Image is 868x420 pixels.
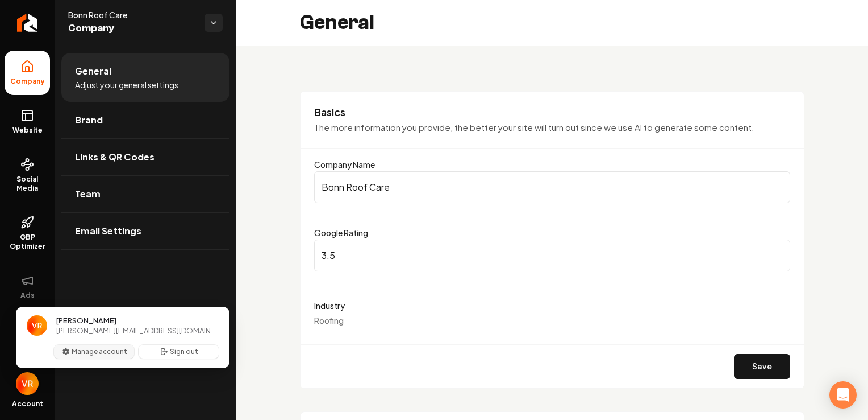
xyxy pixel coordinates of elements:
input: Google Rating [314,240,790,271]
label: Company Name [314,159,375,170]
button: Save [734,354,790,379]
label: Industry [314,299,790,312]
img: Vanessa Rambeck [16,372,39,395]
span: Links & QR Codes [75,150,155,164]
img: Vanessa Rambeck [27,315,47,336]
div: User button popover [16,307,229,368]
span: [PERSON_NAME][EMAIL_ADDRESS][DOMAIN_NAME] [56,326,219,336]
button: Close user button [16,372,39,395]
span: Adjust your general settings. [75,79,181,90]
h2: General [300,11,374,34]
p: The more information you provide, the better your site will turn out since we use AI to generate ... [314,121,790,134]
span: Brand [75,113,103,127]
div: Open Intercom Messenger [829,381,857,409]
span: Website [8,126,47,135]
img: Rebolt Logo [17,14,38,32]
span: [PERSON_NAME] [56,315,116,326]
span: Team [75,187,101,201]
span: Roofing [314,315,344,326]
input: Company Name [314,171,790,203]
span: Account [12,400,43,409]
h3: Basics [314,105,790,119]
span: Social Media [5,175,50,193]
button: Manage account [54,345,134,359]
span: Company [6,77,49,86]
label: Google Rating [314,228,368,238]
button: Sign out [139,345,219,359]
span: Company [68,20,195,36]
span: Ads [16,291,39,300]
span: Bonn Roof Care [68,9,195,20]
span: General [75,64,111,78]
span: GBP Optimizer [5,233,50,251]
span: Email Settings [75,224,141,238]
